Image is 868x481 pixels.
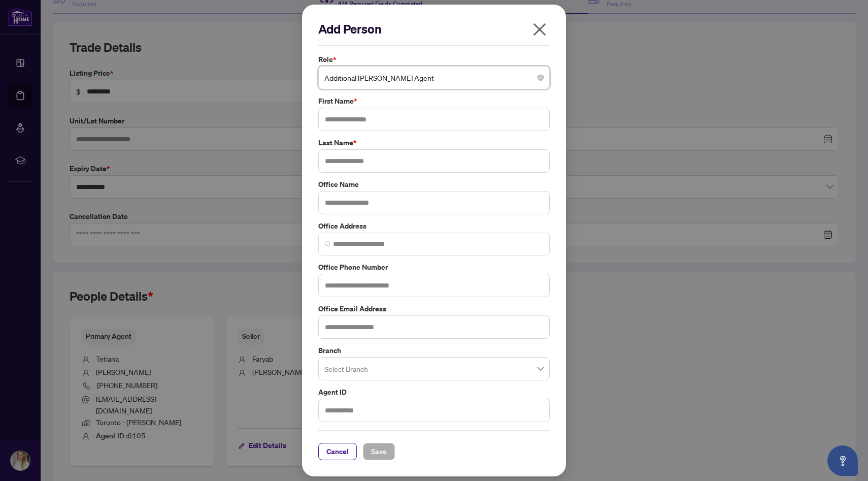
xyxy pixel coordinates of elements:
span: Additional RAHR Agent [324,68,544,87]
button: Save [363,443,395,460]
label: Office Name [318,179,550,190]
span: Cancel [326,443,349,460]
label: Office Email Address [318,303,550,314]
label: Branch [318,345,550,356]
label: Role [318,54,550,65]
label: First Name [318,95,550,107]
h2: Add Person [318,21,550,37]
button: Open asap [827,445,858,476]
label: Office Phone Number [318,262,550,273]
label: Agent ID [318,387,550,398]
label: Office Address [318,220,550,232]
span: close-circle [538,75,544,81]
span: close [531,21,548,38]
label: Last Name [318,137,550,148]
img: search_icon [325,241,331,247]
button: Cancel [318,443,357,460]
